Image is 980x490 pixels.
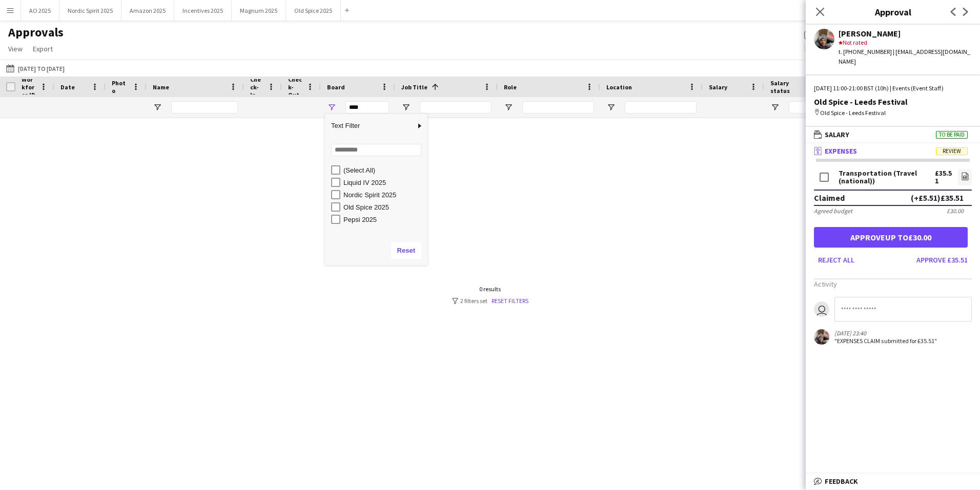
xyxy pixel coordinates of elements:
button: AO 2025 [21,1,59,21]
span: Name [153,83,169,91]
a: Export [29,42,57,55]
div: £35.51 [935,169,952,185]
input: Salary status Filter Input [789,101,820,114]
div: 0 results [452,285,528,293]
div: Old Spice - Leeds Festival [814,108,972,118]
button: Reset [391,242,421,259]
div: 2 filters set [452,297,528,305]
button: Open Filter Menu [327,103,336,112]
span: Feedback [825,477,858,486]
span: Salary [709,83,727,91]
div: t. [PHONE_NUMBER] | [EMAIL_ADDRESS][DOMAIN_NAME] [839,47,972,66]
a: View [4,42,27,55]
div: Filter List [325,164,427,225]
input: Column with Header Selection [6,82,15,91]
div: "EXPENSES CLAIM submitted for £35.51" [834,337,937,345]
button: Reject all [814,252,859,268]
button: Amazon 2025 [121,1,174,21]
span: Salary status [770,79,807,95]
span: Text Filter [325,117,415,135]
div: (Select All) [343,166,424,174]
button: Open Filter Menu [401,103,411,112]
a: Reset filters [492,297,528,305]
div: [PERSON_NAME] [839,29,972,38]
div: (+£5.51) £35.51 [911,193,964,203]
span: Job Title [401,83,427,91]
input: Name Filter Input [171,101,238,114]
button: Approve £35.51 [912,252,972,268]
button: Magnum 2025 [232,1,286,21]
div: Not rated [839,38,972,47]
span: Date [60,83,75,91]
button: Old Spice 2025 [286,1,341,21]
span: Location [606,83,632,91]
div: [DATE] 23:40 [834,329,937,337]
div: [DATE] 11:00-21:00 BST (10h) | Events (Event Staff) [814,84,972,93]
span: 3 of 2459 [804,30,872,39]
span: Board [327,83,345,91]
button: Nordic Spirit 2025 [59,1,121,21]
button: Open Filter Menu [606,103,616,112]
span: To be paid [936,131,968,139]
button: Approveup to£30.00 [814,227,968,248]
span: Review [936,147,968,155]
button: [DATE] to [DATE] [4,62,67,74]
input: Role Filter Input [522,101,594,114]
div: Claimed [814,193,845,203]
input: Search filter values [331,144,421,156]
div: Liquid IV 2025 [343,179,424,186]
div: Agreed budget [814,207,852,215]
div: Column Filter [325,114,427,265]
span: Role [504,83,517,91]
button: Open Filter Menu [504,103,513,112]
button: Open Filter Menu [153,103,162,112]
mat-expansion-panel-header: ExpensesReview [806,143,980,159]
div: ExpensesReview [806,159,980,358]
span: Photo [112,79,128,95]
span: Workforce ID [22,76,36,99]
span: 22 [804,42,851,51]
button: Incentives 2025 [174,1,232,21]
span: Salary [825,130,849,139]
button: Open Filter Menu [770,103,780,112]
input: Job Title Filter Input [420,101,492,114]
span: Check-In [250,76,263,99]
span: Check-Out [288,76,302,99]
div: Transportation (Travel (national)) [839,169,935,185]
div: Old Spice - Leeds Festival [814,97,972,106]
div: Pepsi 2025 [343,216,424,223]
div: £30.00 [947,207,964,215]
span: View [8,44,23,53]
mat-expansion-panel-header: Feedback [806,474,980,489]
span: Export [33,44,53,53]
input: Location Filter Input [625,101,697,114]
app-user-avatar: Fayyad Garuba [814,329,829,345]
div: Nordic Spirit 2025 [343,191,424,199]
span: Expenses [825,146,857,156]
h3: Activity [814,279,972,289]
mat-expansion-panel-header: SalaryTo be paid [806,127,980,142]
h3: Approval [806,5,980,18]
div: Old Spice 2025 [343,203,424,211]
